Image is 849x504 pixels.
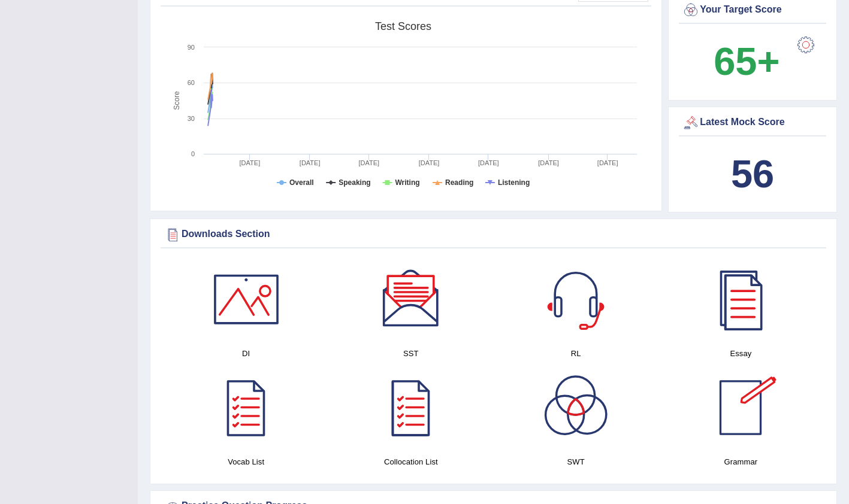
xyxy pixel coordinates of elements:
tspan: [DATE] [240,159,261,166]
tspan: Score [173,91,181,110]
b: 56 [731,152,774,196]
tspan: [DATE] [358,159,379,166]
tspan: [DATE] [419,159,440,166]
h4: Vocab List [170,456,322,468]
tspan: [DATE] [300,159,321,166]
tspan: [DATE] [538,159,559,166]
div: Latest Mock Score [682,114,823,132]
h4: Grammar [664,456,817,468]
tspan: Test scores [375,20,431,32]
h4: RL [500,347,652,360]
div: Your Target Score [682,1,823,19]
h4: Essay [664,347,817,360]
text: 30 [188,115,195,122]
h4: SWT [500,456,652,468]
b: 65+ [714,40,779,83]
tspan: Overall [289,178,314,187]
tspan: Speaking [339,178,370,187]
h4: SST [334,347,487,360]
text: 0 [191,150,195,157]
tspan: Writing [395,178,419,187]
tspan: Listening [498,178,530,187]
text: 60 [188,79,195,86]
h4: DI [170,347,322,360]
tspan: [DATE] [478,159,499,166]
tspan: [DATE] [597,159,618,166]
text: 90 [188,44,195,51]
h4: Collocation List [334,456,487,468]
tspan: Reading [445,178,473,187]
div: Downloads Section [164,226,823,244]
